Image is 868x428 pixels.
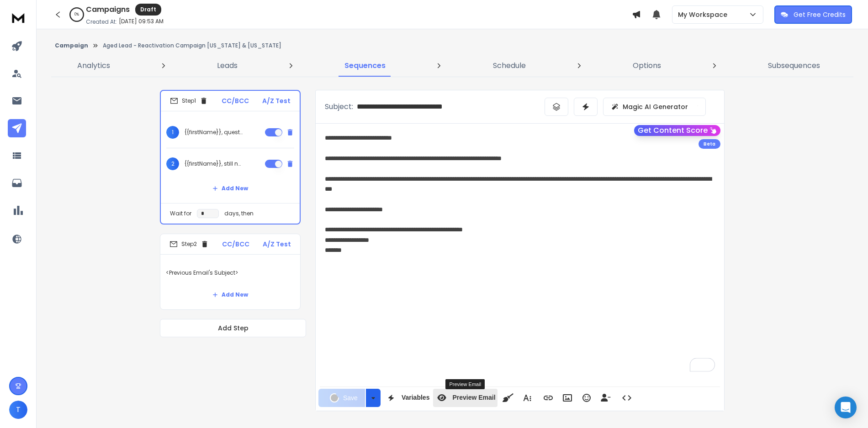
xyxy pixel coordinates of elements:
[224,210,254,217] p: days, then
[55,42,88,49] button: Campaign
[103,42,281,49] p: Aged Lead - Reactivation Campaign [US_STATE] & [US_STATE]
[559,389,576,407] button: Insert Image (⌘P)
[9,401,27,419] button: T
[344,60,386,71] p: Sequences
[445,379,485,389] div: Preview Email
[170,97,208,105] div: Step 1
[263,240,291,249] p: A/Z Test
[212,55,243,77] a: Leads
[160,90,301,224] li: Step1CC/BCCA/Z Test1{{firstName}}, question2{{firstName}}, still need this?Add NewWait fordays, then
[185,160,243,167] p: {{firstName}}, still need this?
[185,129,243,136] p: {{firstName}}, question
[170,210,191,217] p: Wait for
[623,102,688,111] p: Magic AI Generator
[86,4,130,15] h1: Campaigns
[400,394,432,402] span: Variables
[774,5,852,24] button: Get Free Credits
[493,60,526,71] p: Schedule
[603,98,706,116] button: Magic AI Generator
[160,319,306,337] button: Add Step
[205,179,255,198] button: Add New
[119,18,164,25] p: [DATE] 09:53 AM
[794,10,846,19] p: Get Free Credits
[627,55,667,77] a: Options
[169,240,209,248] div: Step 2
[835,397,857,418] div: Open Intercom Messenger
[618,389,635,407] button: Code View
[318,389,365,407] button: Save
[325,101,353,112] p: Subject:
[487,55,531,77] a: Schedule
[166,157,179,170] span: 2
[762,55,826,77] a: Subsequences
[166,260,295,286] p: <Previous Email's Subject>
[135,4,161,16] div: Draft
[339,55,391,77] a: Sequences
[633,60,661,71] p: Options
[382,389,432,407] button: Variables
[77,60,110,71] p: Analytics
[205,286,255,304] button: Add New
[540,389,557,407] button: Insert Link (⌘K)
[160,234,301,310] li: Step2CC/BCCA/Z Test<Previous Email's Subject>Add New
[450,394,497,402] span: Preview Email
[217,60,238,71] p: Leads
[166,126,179,139] span: 1
[433,389,497,407] button: Preview Email
[578,389,595,407] button: Emoticons
[74,12,79,17] p: 0 %
[499,389,517,407] button: Clean HTML
[519,389,536,407] button: More Text
[678,10,731,19] p: My Workspace
[9,9,27,26] img: logo
[699,139,720,149] div: Beta
[597,389,614,407] button: Insert Unsubscribe Link
[316,124,724,381] div: To enrich screen reader interactions, please activate Accessibility in Grammarly extension settings
[634,125,720,136] button: Get Content Score
[768,60,820,71] p: Subsequences
[72,55,116,77] a: Analytics
[86,18,117,26] p: Created At:
[262,96,291,105] p: A/Z Test
[222,240,249,249] p: CC/BCC
[222,96,249,105] p: CC/BCC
